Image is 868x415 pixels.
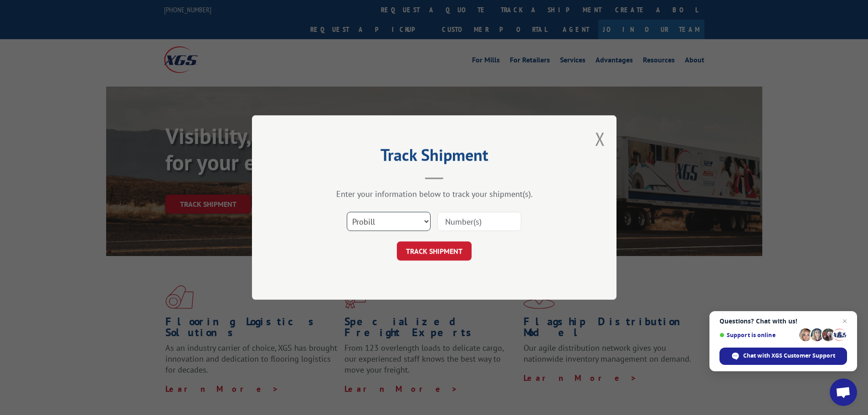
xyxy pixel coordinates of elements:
[719,318,847,325] span: Questions? Chat with us!
[595,127,605,151] button: Close modal
[830,379,857,406] div: Open chat
[437,212,521,231] input: Number(s)
[719,348,847,365] div: Chat with XGS Customer Support
[397,241,472,261] button: TRACK SHIPMENT
[839,316,850,327] span: Close chat
[298,189,571,199] div: Enter your information below to track your shipment(s).
[743,352,835,360] span: Chat with XGS Customer Support
[298,149,571,166] h2: Track Shipment
[719,332,796,338] span: Support is online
